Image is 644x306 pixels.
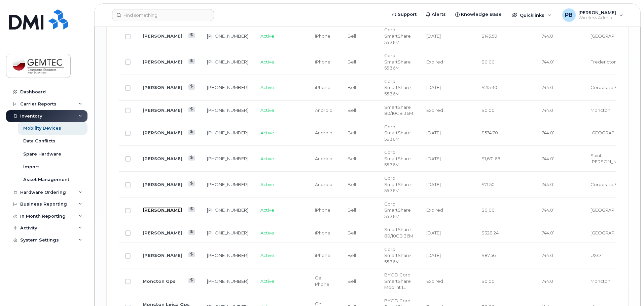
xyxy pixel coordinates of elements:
[481,156,500,161] span: $1,631.68
[143,59,182,64] a: [PERSON_NAME]
[188,252,195,257] a: View Last Bill
[260,33,274,39] span: Active
[143,130,182,135] a: [PERSON_NAME]
[384,149,411,167] span: Corp SmartShare 55 36M
[348,156,356,161] span: Bell
[481,85,497,90] span: $215.30
[260,59,274,64] span: Active
[384,227,413,238] span: SmartShare 80/10GB 36M
[542,207,554,213] span: 744.01
[542,253,554,258] span: 744.01
[207,278,248,284] a: [PHONE_NUMBER]
[451,8,506,21] a: Knowledge Base
[432,11,446,18] span: Alerts
[348,278,356,284] span: Bell
[542,59,554,64] span: 744.01
[591,85,633,90] span: Corporate Services
[207,33,248,39] a: [PHONE_NUMBER]
[426,107,443,113] span: Expired
[384,272,411,290] span: BYOD Corp SmartShare Mob Int 10
[384,201,411,219] span: Corp SmartShare 55 36M
[207,59,248,64] a: [PHONE_NUMBER]
[143,33,182,39] a: [PERSON_NAME]
[481,59,495,64] span: $0.00
[384,53,411,71] span: Corp SmartShare 55 36M
[348,33,356,39] span: Bell
[384,27,411,45] span: Corp SmartShare 55 36M
[315,130,332,135] span: Android
[207,130,248,135] a: [PHONE_NUMBER]
[542,278,554,284] span: 744.01
[426,207,443,213] span: Expired
[207,253,248,258] a: [PHONE_NUMBER]
[507,8,556,22] div: Quicklinks
[426,230,441,235] span: [DATE]
[188,33,195,38] a: View Last Bill
[188,156,195,161] a: View Last Bill
[260,253,274,258] span: Active
[315,275,329,287] span: Cell Phone
[591,59,617,64] span: Fredericton
[348,130,356,135] span: Bell
[315,33,330,39] span: iPhone
[207,207,248,213] a: [PHONE_NUMBER]
[481,230,499,235] span: $328.24
[348,107,356,113] span: Bell
[481,130,498,135] span: $574.70
[207,230,248,235] a: [PHONE_NUMBER]
[207,85,248,90] a: [PHONE_NUMBER]
[188,130,195,135] a: View Last Bill
[542,182,554,187] span: 744.01
[426,33,441,39] span: [DATE]
[481,207,495,213] span: $0.00
[207,182,248,187] a: [PHONE_NUMBER]
[348,230,356,235] span: Bell
[542,107,554,113] span: 744.01
[143,230,182,235] a: [PERSON_NAME]
[315,230,330,235] span: iPhone
[143,253,182,258] a: [PERSON_NAME]
[188,84,195,89] a: View Last Bill
[558,8,628,22] div: Patricia Boulanger
[260,182,274,187] span: Active
[384,104,413,116] span: SmartShare 80/10GB 36M
[426,182,441,187] span: [DATE]
[542,230,554,235] span: 744.01
[315,182,332,187] span: Android
[591,207,638,213] span: [GEOGRAPHIC_DATA]
[315,107,332,113] span: Android
[591,230,638,235] span: [GEOGRAPHIC_DATA]
[426,59,443,64] span: Expired
[421,8,451,21] a: Alerts
[143,182,182,187] a: [PERSON_NAME]
[188,107,195,112] a: View Last Bill
[112,9,214,21] input: Find something...
[260,130,274,135] span: Active
[315,85,330,90] span: iPhone
[188,181,195,186] a: View Last Bill
[260,230,274,235] span: Active
[591,253,601,258] span: UXO
[481,182,495,187] span: $71.50
[481,33,497,39] span: $145.50
[387,8,421,21] a: Support
[565,11,573,19] span: PB
[348,182,356,187] span: Bell
[384,124,411,142] span: Corp SmartShare 55 36M
[143,107,182,113] a: [PERSON_NAME]
[542,33,554,39] span: 744.01
[591,130,638,135] span: [GEOGRAPHIC_DATA]
[426,85,441,90] span: [DATE]
[481,253,496,258] span: $87.56
[188,278,195,283] a: View Last Bill
[315,59,330,64] span: iPhone
[578,10,616,15] span: [PERSON_NAME]
[578,15,616,20] span: Wireless Admin
[384,247,411,264] span: Corp SmartShare 55 36M
[188,207,195,212] a: View Last Bill
[348,85,356,90] span: Bell
[315,207,330,213] span: iPhone
[260,278,274,284] span: Active
[348,207,356,213] span: Bell
[188,59,195,64] a: View Last Bill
